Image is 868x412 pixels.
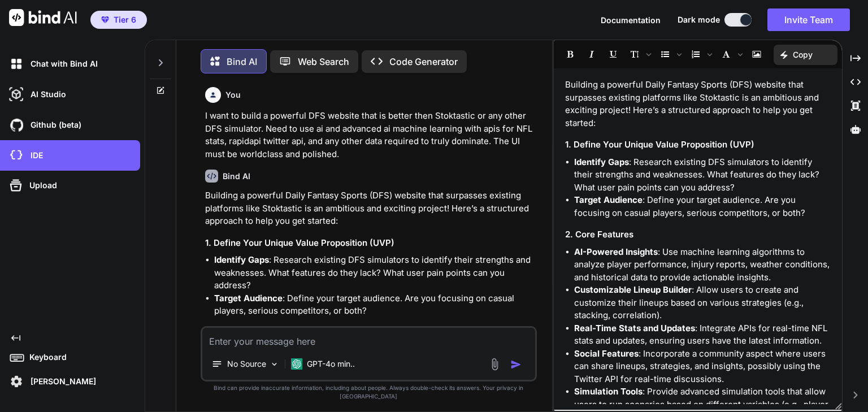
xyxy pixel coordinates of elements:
[223,171,250,182] h6: Bind AI
[205,237,535,250] h3: 1. Define Your Unique Value Proposition (UVP)
[7,146,26,165] img: cloudideIcon
[565,228,831,241] h3: 2. Core Features
[7,372,26,391] img: settings
[114,14,136,25] span: Tier 6
[25,352,67,363] p: Keyboard
[26,58,98,70] p: Chat with Bind AI
[7,54,26,73] img: darkChat
[716,45,745,64] span: Font family
[389,55,458,68] p: Code Generator
[214,254,535,292] li: : Research existing DFS simulators to identify their strengths and weaknesses. What features do t...
[270,359,279,369] img: Pick Models
[565,79,831,129] p: Building a powerful Daily Fantasy Sports (DFS) website that surpasses existing platforms like Sto...
[560,45,580,64] span: Bold
[574,284,831,322] li: : Allow users to create and customize their lineups based on various strategies (e.g., stacking, ...
[678,14,720,25] span: Dark mode
[214,254,269,265] strong: Identify Gaps
[574,246,658,257] strong: AI-Powered Insights
[603,45,623,64] span: Underline
[655,45,684,64] span: Insert Unordered List
[7,115,26,135] img: githubDark
[307,358,355,370] p: GPT-4o min..
[601,15,661,25] span: Documentation
[574,246,831,284] li: : Use machine learning algorithms to analyze player performance, injury reports, weather conditio...
[26,119,81,131] p: Github (beta)
[25,180,57,191] p: Upload
[227,55,257,68] p: Bind AI
[565,138,831,151] h3: 1. Define Your Unique Value Proposition (UVP)
[574,194,643,205] strong: Target Audience
[574,156,831,194] li: : Research existing DFS simulators to identify their strengths and weaknesses. What features do t...
[291,358,302,370] img: GPT-4o mini
[767,8,850,31] button: Invite Team
[574,348,831,386] li: : Incorporate a community aspect where users can share lineups, strategies, and insights, possibl...
[225,89,241,101] h6: You
[574,322,831,348] li: : Integrate APIs for real-time NFL stats and updates, ensuring users have the latest information.
[201,384,537,401] p: Bind can provide inaccurate information, including about people. Always double-check its answers....
[227,358,266,370] p: No Source
[90,11,147,29] button: premiumTier 6
[685,45,715,64] span: Insert Ordered List
[298,55,349,68] p: Web Search
[214,292,535,318] li: : Define your target audience. Are you focusing on casual players, serious competitors, or both?
[7,85,26,104] img: darkAi-studio
[574,348,639,359] strong: Social Features
[205,110,535,161] p: I want to build a powerful DFS website that is better then Stoktastic or any other DFS simulator....
[624,45,654,64] span: Font size
[574,194,831,219] li: : Define your target audience. Are you focusing on casual players, serious competitors, or both?
[793,49,813,60] p: Copy
[101,16,109,23] img: premium
[488,358,501,371] img: attachment
[747,45,767,64] span: Insert Image
[510,359,522,370] img: icon
[574,284,692,295] strong: Customizable Lineup Builder
[574,323,695,333] strong: Real-Time Stats and Updates
[9,9,77,26] img: Bind AI
[574,157,629,167] strong: Identify Gaps
[26,89,66,100] p: AI Studio
[26,150,43,161] p: IDE
[214,293,283,303] strong: Target Audience
[581,45,602,64] span: Italic
[26,376,96,387] p: [PERSON_NAME]
[601,14,661,26] button: Documentation
[768,45,788,64] span: Insert table
[574,386,643,397] strong: Simulation Tools
[205,189,535,228] p: Building a powerful Daily Fantasy Sports (DFS) website that surpasses existing platforms like Sto...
